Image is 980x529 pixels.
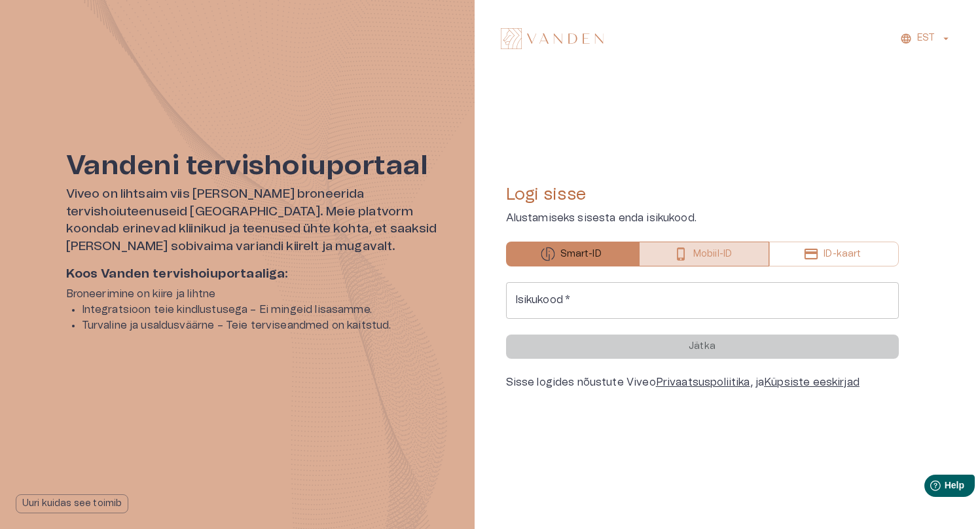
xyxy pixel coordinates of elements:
iframe: Help widget launcher [878,469,980,506]
p: EST [917,31,935,45]
p: ID-kaart [824,247,861,261]
a: Privaatsuspoliitika [656,377,750,388]
button: Uuri kuidas see toimib [16,494,128,513]
div: Sisse logides nõustute Viveo , ja [506,374,899,390]
a: Küpsiste eeskirjad [764,377,860,388]
img: Vanden logo [501,28,604,49]
p: Alustamiseks sisesta enda isikukood. [506,210,899,226]
button: ID-kaart [769,242,898,266]
h4: Logi sisse [506,184,899,205]
p: Mobiil-ID [693,247,732,261]
button: Mobiil-ID [639,242,769,266]
button: Smart-ID [506,242,639,266]
button: EST [898,29,954,48]
p: Smart-ID [560,247,602,261]
p: Uuri kuidas see toimib [22,497,122,511]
